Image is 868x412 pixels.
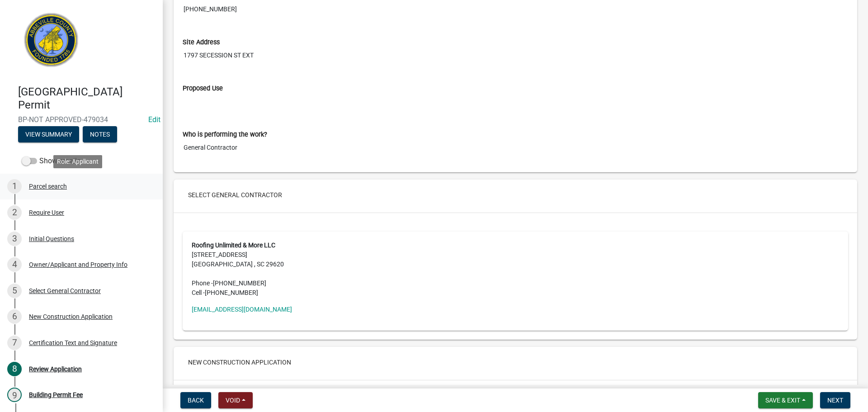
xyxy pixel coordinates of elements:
div: Role: Applicant [53,155,102,168]
div: Parcel search [29,183,67,189]
span: Next [827,397,843,404]
div: 9 [7,388,22,402]
span: Save & Exit [765,397,800,404]
div: Building Permit Fee [29,392,83,398]
div: 2 [7,205,22,220]
div: Owner/Applicant and Property Info [29,261,127,268]
div: 4 [7,257,22,272]
div: Require User [29,209,64,216]
button: Save & Exit [758,392,813,408]
div: 1 [7,179,22,194]
span: Back [188,397,204,404]
img: Abbeville County, South Carolina [18,9,85,76]
button: New Construction Application [181,354,298,370]
div: Initial Questions [29,236,74,242]
wm-modal-confirm: Edit Application Number [148,115,160,124]
h4: [GEOGRAPHIC_DATA] Permit [18,85,156,112]
label: Proposed Use [183,85,223,92]
div: 3 [7,232,22,246]
label: Who is performing the work? [183,132,267,138]
div: 6 [7,309,22,324]
button: Notes [83,126,117,142]
abbr: Phone - [192,279,213,287]
span: Void [226,397,240,404]
button: Void [218,392,253,408]
span: [PHONE_NUMBER] [205,289,258,296]
wm-modal-confirm: Summary [18,131,79,138]
label: Site Address [183,39,220,46]
div: Certification Text and Signature [29,340,117,346]
button: Select General Contractor [181,187,289,203]
div: 7 [7,336,22,350]
span: [PHONE_NUMBER] [213,279,266,287]
a: Edit [148,115,160,124]
address: [STREET_ADDRESS] [GEOGRAPHIC_DATA] , SC 29620 [192,241,839,298]
strong: Roofing Unlimited & More LLC [192,242,275,249]
span: BP-NOT APPROVED-479034 [18,115,145,124]
div: New Construction Application [29,313,113,320]
div: Select General Contractor [29,288,101,294]
wm-modal-confirm: Notes [83,131,117,138]
label: Show emails [22,156,80,166]
button: Back [180,392,211,408]
a: [EMAIL_ADDRESS][DOMAIN_NAME] [192,306,292,313]
div: 5 [7,284,22,298]
button: Next [820,392,850,408]
div: 8 [7,362,22,376]
abbr: Cell - [192,289,205,296]
div: Review Application [29,366,82,372]
button: View Summary [18,126,79,142]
